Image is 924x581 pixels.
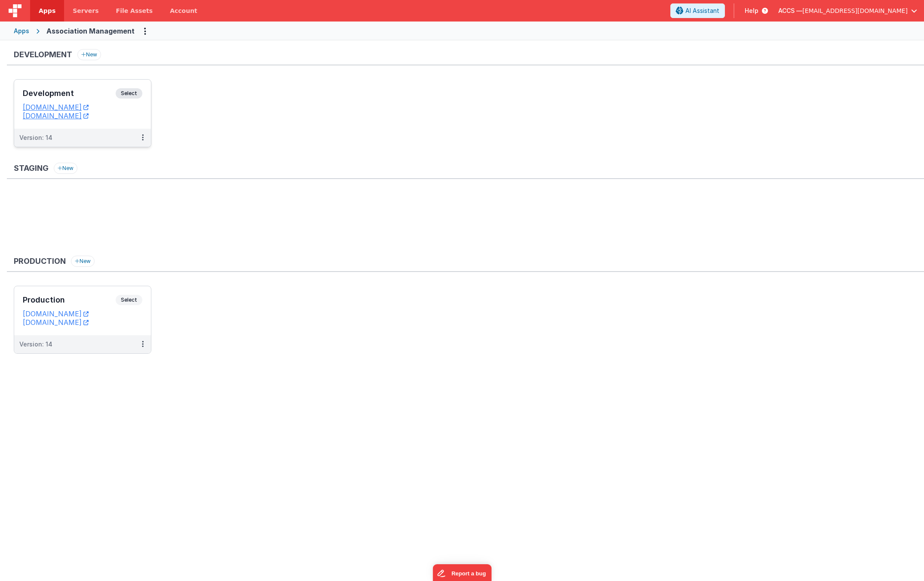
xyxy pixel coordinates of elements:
button: Options [138,24,152,38]
span: Servers [73,6,98,15]
a: [DOMAIN_NAME] [23,103,89,111]
h3: Production [14,257,66,266]
button: New [77,49,101,60]
button: AI Assistant [670,3,725,18]
div: Version: 14 [19,340,52,349]
button: New [54,163,77,174]
h3: Staging [14,164,49,173]
button: New [71,256,95,267]
div: Association Management [46,26,135,36]
a: [DOMAIN_NAME] [23,318,89,327]
div: Apps [14,27,29,35]
span: AI Assistant [685,6,719,15]
span: [EMAIL_ADDRESS][DOMAIN_NAME] [802,6,908,15]
h3: Development [23,89,116,98]
span: ACCS — [778,6,802,15]
span: Select [116,88,142,99]
span: Help [745,6,758,15]
div: Version: 14 [19,133,52,142]
span: File Assets [116,6,153,15]
span: Apps [39,6,55,15]
a: [DOMAIN_NAME] [23,309,89,318]
h3: Development [14,50,72,59]
h3: Production [23,296,116,304]
button: ACCS — [EMAIL_ADDRESS][DOMAIN_NAME] [778,6,917,15]
span: Select [116,295,142,305]
a: [DOMAIN_NAME] [23,111,89,120]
